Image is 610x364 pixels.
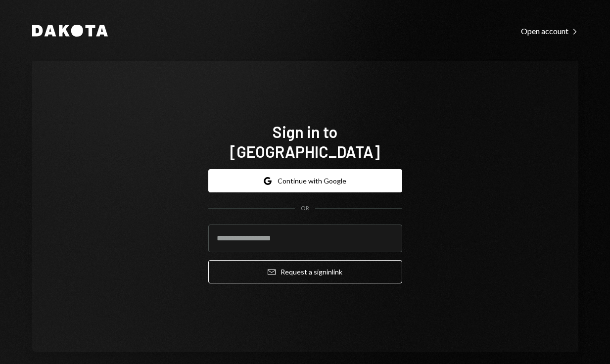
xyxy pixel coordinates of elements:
[301,204,309,213] div: OR
[521,25,578,36] a: Open account
[208,122,402,161] h1: Sign in to [GEOGRAPHIC_DATA]
[208,169,402,192] button: Continue with Google
[208,260,402,283] button: Request a signinlink
[521,26,578,36] div: Open account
